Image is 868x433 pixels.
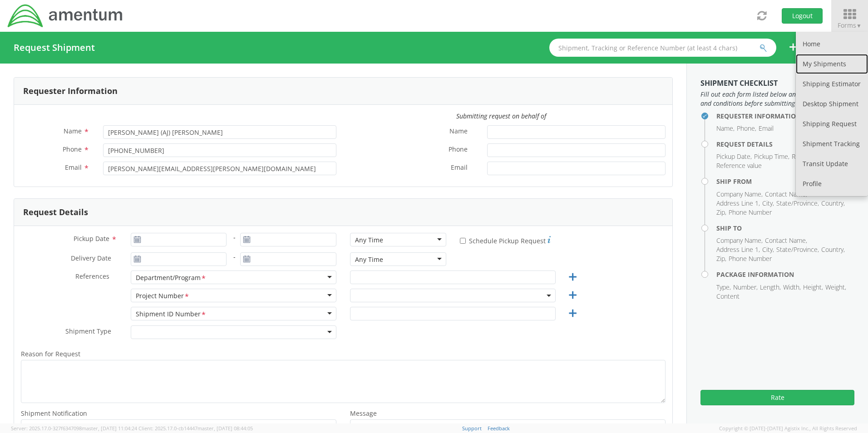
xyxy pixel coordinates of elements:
[716,236,763,245] li: Company Name
[765,236,807,245] li: Contact Name
[729,208,772,217] li: Phone Number
[796,154,868,174] a: Transit Update
[460,235,551,246] label: Schedule Pickup Request
[716,199,760,208] li: Address Line 1
[796,114,868,134] a: Shipping Request
[23,208,88,217] h3: Request Details
[355,255,383,264] div: Any Time
[700,90,854,108] span: Fill out each form listed below and agree to the terms and conditions before submitting
[716,254,726,263] li: Zip
[138,425,253,432] span: Client: 2025.17.0-cb14447
[719,425,857,432] span: Copyright © [DATE]-[DATE] Agistix Inc., All Rights Reserved
[21,349,80,358] span: Reason for Request
[700,79,854,88] h3: Shipment Checklist
[838,21,862,30] span: Forms
[796,174,868,194] a: Profile
[456,112,546,120] i: Submitting request on behalf of
[821,245,845,254] li: Country
[136,291,190,301] div: Project Number
[11,425,137,432] span: Server: 2025.17.0-327f6347098
[716,141,854,148] h4: Request Details
[21,409,87,418] span: Shipment Notification
[449,127,468,137] span: Name
[782,8,823,24] button: Logout
[716,225,854,231] h4: Ship To
[700,390,854,405] button: Rate
[754,152,789,161] li: Pickup Time
[462,425,482,432] a: Support
[796,74,868,94] a: Shipping Estimator
[14,43,95,53] h4: Request Shipment
[350,409,377,418] span: Message
[716,113,854,119] h4: Requester Information
[716,178,854,185] h4: Ship From
[716,208,726,217] li: Zip
[488,425,510,432] a: Feedback
[716,124,735,133] li: Name
[796,34,868,54] a: Home
[796,54,868,74] a: My Shipments
[776,199,819,208] li: State/Province
[716,292,740,301] li: Content
[7,3,124,29] img: dyn-intl-logo-049831509241104b2a82.png
[796,94,868,114] a: Desktop Shipment
[136,310,207,319] div: Shipment ID Number
[803,283,823,292] li: Height
[451,163,468,173] span: Email
[792,152,836,161] li: Reference type
[776,245,819,254] li: State/Province
[729,254,772,263] li: Phone Number
[63,145,82,153] span: Phone
[825,283,846,292] li: Weight
[65,327,111,337] span: Shipment Type
[783,283,801,292] li: Width
[759,124,774,133] li: Email
[765,190,807,199] li: Contact Name
[716,161,762,170] li: Reference value
[74,234,109,243] span: Pickup Date
[716,190,763,199] li: Company Name
[64,127,82,135] span: Name
[760,283,781,292] li: Length
[355,236,383,245] div: Any Time
[716,271,854,278] h4: Package Information
[460,238,466,244] input: Schedule Pickup Request
[136,273,207,283] div: Department/Program
[716,152,752,161] li: Pickup Date
[23,87,118,96] h3: Requester Information
[796,134,868,154] a: Shipment Tracking
[71,254,111,264] span: Delivery Date
[733,283,758,292] li: Number
[716,245,760,254] li: Address Line 1
[762,199,774,208] li: City
[821,199,845,208] li: Country
[716,283,731,292] li: Type
[856,22,862,30] span: ▼
[762,245,774,254] li: City
[549,39,776,57] input: Shipment, Tracking or Reference Number (at least 4 chars)
[75,272,109,280] span: References
[737,124,756,133] li: Phone
[449,145,468,155] span: Phone
[197,425,253,432] span: master, [DATE] 08:44:05
[65,163,82,172] span: Email
[82,425,137,432] span: master, [DATE] 11:04:24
